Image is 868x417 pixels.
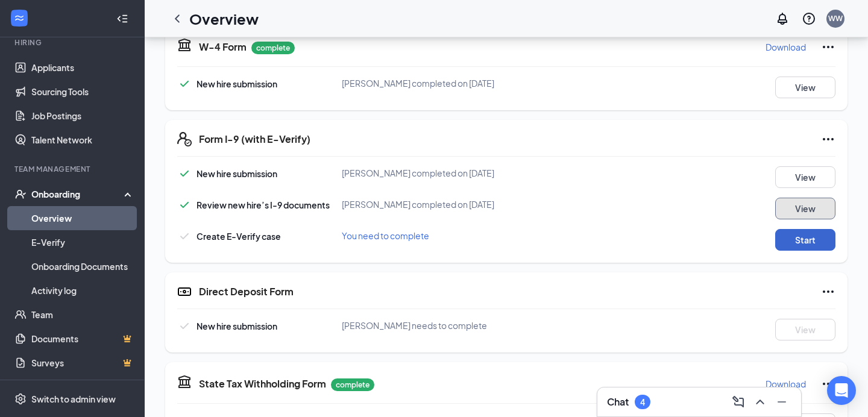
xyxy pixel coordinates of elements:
[775,166,835,188] button: View
[342,320,487,331] span: [PERSON_NAME] needs to complete
[821,284,835,299] svg: Ellipses
[177,198,192,212] svg: Checkmark
[775,229,835,251] button: Start
[177,132,192,146] svg: FormI9EVerifyIcon
[13,12,25,24] svg: WorkstreamLogo
[177,319,192,333] svg: Checkmark
[31,188,124,200] div: Onboarding
[14,164,132,174] div: Team Management
[31,254,134,278] a: Onboarding Documents
[772,392,791,412] button: Minimize
[31,230,134,254] a: E-Verify
[342,230,429,241] span: You need to complete
[821,132,835,146] svg: Ellipses
[802,11,816,26] svg: QuestionInfo
[177,374,192,389] svg: TaxGovernmentIcon
[197,231,281,242] span: Create E-Verify case
[197,199,330,210] span: Review new hire’s I-9 documents
[827,376,856,405] div: Open Intercom Messenger
[251,42,295,54] p: complete
[828,13,843,24] div: WW
[775,11,790,26] svg: Notifications
[331,378,374,391] p: complete
[199,133,310,146] h5: Form I-9 (with E-Verify)
[199,377,326,390] h5: State Tax Withholding Form
[170,11,184,26] svg: ChevronLeft
[197,78,277,89] span: New hire submission
[342,199,494,210] span: [PERSON_NAME] completed on [DATE]
[31,327,134,351] a: DocumentsCrown
[750,392,770,412] button: ChevronUp
[775,198,835,219] button: View
[640,397,645,407] div: 4
[729,392,748,412] button: ComposeMessage
[14,393,27,405] svg: Settings
[766,378,806,390] p: Download
[14,37,132,48] div: Hiring
[821,377,835,391] svg: Ellipses
[31,128,134,152] a: Talent Network
[31,104,134,128] a: Job Postings
[775,319,835,340] button: View
[753,395,767,409] svg: ChevronUp
[199,285,294,298] h5: Direct Deposit Form
[342,168,494,178] span: [PERSON_NAME] completed on [DATE]
[177,284,192,299] svg: DirectDepositIcon
[821,40,835,54] svg: Ellipses
[189,8,259,29] h1: Overview
[197,168,277,179] span: New hire submission
[177,166,192,181] svg: Checkmark
[765,37,807,57] button: Download
[31,303,134,327] a: Team
[607,395,629,409] h3: Chat
[177,37,192,52] svg: TaxGovernmentIcon
[31,80,134,104] a: Sourcing Tools
[31,278,134,303] a: Activity log
[31,206,134,230] a: Overview
[775,77,835,98] button: View
[177,229,192,243] svg: Checkmark
[342,78,494,89] span: [PERSON_NAME] completed on [DATE]
[197,321,277,331] span: New hire submission
[765,374,807,393] button: Download
[31,55,134,80] a: Applicants
[731,395,746,409] svg: ComposeMessage
[14,188,27,200] svg: UserCheck
[31,393,116,405] div: Switch to admin view
[775,395,789,409] svg: Minimize
[31,351,134,375] a: SurveysCrown
[766,41,806,53] p: Download
[199,40,247,54] h5: W-4 Form
[177,77,192,91] svg: Checkmark
[116,13,128,25] svg: Collapse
